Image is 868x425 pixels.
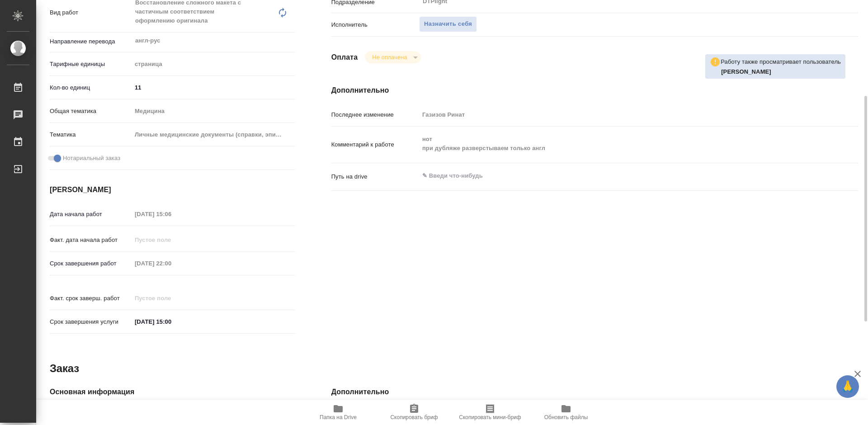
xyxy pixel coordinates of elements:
[132,233,211,246] input: Пустое поле
[528,400,604,425] button: Обновить файлы
[50,361,79,376] h2: Заказ
[50,107,132,116] p: Общая тематика
[50,37,132,46] p: Направление перевода
[721,68,771,75] b: [PERSON_NAME]
[50,60,132,69] p: Тарифные единицы
[836,375,859,398] button: 🙏
[331,387,858,397] h4: Дополнительно
[331,20,419,29] p: Исполнитель
[50,387,295,397] h4: Основная информация
[132,127,295,142] div: Личные медицинские документы (справки, эпикризы)
[424,19,472,29] span: Назначить себя
[132,208,211,221] input: Пустое поле
[840,377,855,396] span: 🙏
[390,414,438,420] span: Скопировать бриф
[419,16,477,32] button: Назначить себя
[544,414,588,420] span: Обновить файлы
[365,51,420,63] div: Не оплачена
[50,130,132,139] p: Тематика
[132,315,211,328] input: ✎ Введи что-нибудь
[50,236,132,245] p: Факт. дата начала работ
[452,400,528,425] button: Скопировать мини-бриф
[331,110,419,119] p: Последнее изменение
[132,292,211,305] input: Пустое поле
[721,67,841,76] p: Смыслова Светлана
[320,414,357,420] span: Папка на Drive
[50,210,132,219] p: Дата начала работ
[331,172,419,181] p: Путь на drive
[50,294,132,303] p: Факт. срок заверш. работ
[50,8,132,17] p: Вид работ
[721,57,841,66] p: Работу также просматривает пользователь
[369,53,410,61] button: Не оплачена
[331,85,858,96] h4: Дополнительно
[50,317,132,326] p: Срок завершения услуги
[132,57,295,72] div: страница
[300,400,376,425] button: Папка на Drive
[419,108,814,121] input: Пустое поле
[331,52,358,63] h4: Оплата
[132,257,211,270] input: Пустое поле
[50,184,295,195] h4: [PERSON_NAME]
[459,414,521,420] span: Скопировать мини-бриф
[63,154,120,163] span: Нотариальный заказ
[132,81,295,94] input: ✎ Введи что-нибудь
[419,132,814,156] textarea: нот при дубляже разверстываем только англ
[50,83,132,92] p: Кол-во единиц
[376,400,452,425] button: Скопировать бриф
[50,259,132,268] p: Срок завершения работ
[132,104,295,119] div: Медицина
[331,140,419,149] p: Комментарий к работе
